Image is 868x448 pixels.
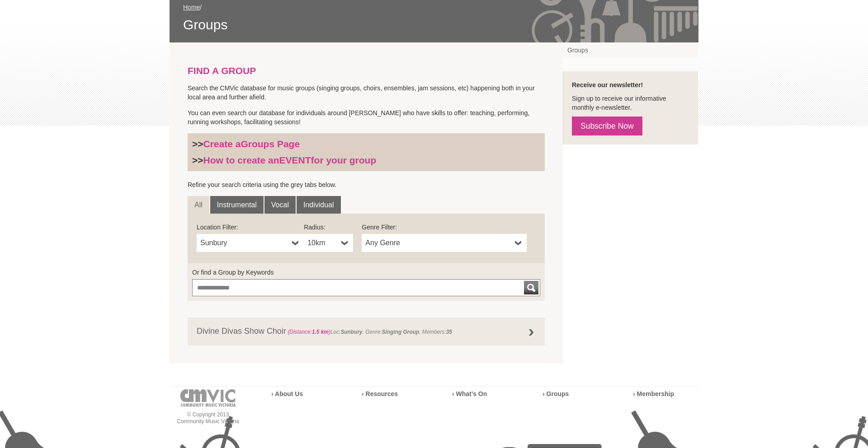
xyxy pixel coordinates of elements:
[203,155,377,165] a: How to create anEVENTfor your group
[572,117,642,135] a: Subscribe Now
[192,138,540,150] h3: >>
[446,329,452,335] strong: 35
[203,139,300,149] a: Create aGroups Page
[271,390,303,397] a: › About Us
[264,196,296,214] a: Vocal
[200,238,288,248] span: Sunbury
[241,139,300,149] strong: Groups Page
[188,65,256,76] strong: FIND A GROUP
[188,84,545,102] p: Search the CMVic database for music groups (singing groups, choirs, ensembles, jam sessions, etc)...
[572,81,643,89] strong: Receive our newsletter!
[382,329,420,335] strong: Singing Group
[188,180,545,189] p: Refine your search criteria using the grey tabs below.
[197,223,304,232] label: Location Filter:
[197,234,304,252] a: Sunbury
[542,390,569,397] a: › Groups
[183,16,685,33] span: Groups
[452,390,487,397] a: › What’s On
[307,238,338,248] span: 10km
[192,268,540,277] label: Or find a Group by Keywords
[192,154,540,166] h3: >>
[304,223,353,232] label: Radius:
[312,329,329,335] strong: 1.5 km
[188,108,545,126] p: You can even search our database for individuals around [PERSON_NAME] who have skills to offer: t...
[188,317,545,345] a: Divine Divas Show Choir (Distance:1.5 km)Loc:Sunbury, Genre:Singing Group, Members:35
[183,3,685,33] div: /
[188,196,209,214] a: All
[170,411,246,425] p: © Copyright 2013 Community Music Victoria
[210,196,264,214] a: Instrumental
[286,329,452,335] span: Loc: , Genre: , Members:
[563,42,698,58] a: Groups
[572,94,689,112] p: Sign up to receive our informative monthly e-newsletter.
[297,196,341,214] a: Individual
[288,329,330,335] span: (Distance: )
[362,390,398,397] a: › Resources
[279,155,311,165] strong: EVENT
[365,238,511,248] span: Any Genre
[362,223,527,232] label: Genre Filter:
[362,234,527,252] a: Any Genre
[183,4,200,11] a: Home
[180,389,236,407] img: cmvic-logo-footer.png
[304,234,353,252] a: 10km
[633,390,674,397] a: › Membership
[340,329,362,335] strong: Sunbury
